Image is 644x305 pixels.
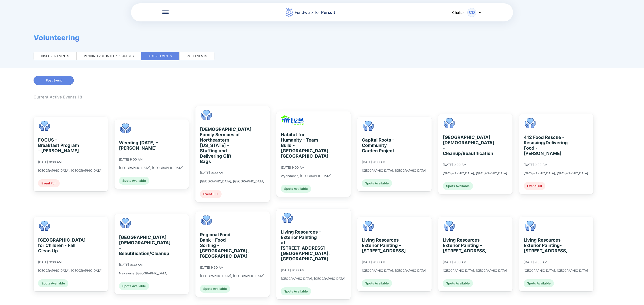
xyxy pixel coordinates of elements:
div: Past events [187,54,207,58]
span: Pursuit [320,10,335,15]
div: [GEOGRAPHIC_DATA], [GEOGRAPHIC_DATA] [281,277,345,281]
span: Chelsea [452,10,466,15]
div: [DATE] 9:30 AM [119,263,142,267]
div: Habitat for Humanity - Team Build - [GEOGRAPHIC_DATA], [GEOGRAPHIC_DATA] [281,132,322,159]
div: Spots Available [119,282,149,290]
div: [DATE] 9:30 AM [200,265,223,269]
div: [GEOGRAPHIC_DATA], [GEOGRAPHIC_DATA] [443,269,507,273]
div: [DATE] 9:00 AM [281,165,304,169]
div: 412 Food Rescue - Rescuing/Delivering Food - [PERSON_NAME] [524,135,565,156]
div: Discover events [41,54,69,58]
button: Post Event [34,76,74,85]
div: [DATE] 8:30 AM [38,160,61,164]
div: Event Full [524,182,545,190]
div: [DATE] 9:30 AM [281,268,304,272]
div: Living Resources Exterior Painting - [STREET_ADDRESS] [362,237,403,253]
div: [DATE] 9:00 AM [524,163,547,167]
div: Living Resources Exterior Painting - [STREET_ADDRESS] [443,237,484,253]
div: Spots Available [281,287,311,295]
div: [DATE] 9:30 AM [443,260,466,264]
div: Spots Available [524,279,554,287]
div: Spots Available [119,177,149,185]
div: [DEMOGRAPHIC_DATA] Family Services of Northeastern [US_STATE] - Stuffing and Delivering Gift Bags [200,127,241,164]
div: [GEOGRAPHIC_DATA], [GEOGRAPHIC_DATA] [362,169,426,173]
div: Fundwurx for [295,9,335,16]
div: CD [467,8,476,17]
div: Niskayuna, [GEOGRAPHIC_DATA] [119,271,167,275]
div: [GEOGRAPHIC_DATA], [GEOGRAPHIC_DATA] [524,269,588,273]
div: [DATE] 9:00 AM [443,163,466,167]
div: FOCUS - Breakfast Program - [PERSON_NAME] [38,137,79,153]
div: Weeding [DATE] - [PERSON_NAME] [119,140,160,151]
div: [GEOGRAPHIC_DATA][DEMOGRAPHIC_DATA] - Cleanup/Beautification [443,135,484,156]
div: Spots Available [443,279,473,287]
div: [DATE] 9:30 AM [362,260,385,264]
div: Spots Available [362,179,392,187]
div: Regional Food Bank - Food Sorting - [GEOGRAPHIC_DATA], [GEOGRAPHIC_DATA] [200,232,241,259]
div: [GEOGRAPHIC_DATA], [GEOGRAPHIC_DATA] [362,269,426,273]
div: Spots Available [200,285,230,293]
div: Living Resources - Exterior Painting at [STREET_ADDRESS] [GEOGRAPHIC_DATA], [GEOGRAPHIC_DATA] [281,229,322,261]
div: Wyandanch, [GEOGRAPHIC_DATA] [281,174,331,178]
span: Volunteering [34,33,80,42]
div: Living Resources Exterior Painting- [STREET_ADDRESS] [524,237,565,253]
div: [DATE] 9:00 AM [119,157,142,161]
div: [GEOGRAPHIC_DATA], [GEOGRAPHIC_DATA] [38,169,102,173]
div: Spots Available [443,182,473,190]
div: [GEOGRAPHIC_DATA], [GEOGRAPHIC_DATA] [524,171,588,175]
div: Spots Available [38,279,68,287]
div: [DATE] 9:00 AM [362,160,385,164]
div: Active events [148,54,172,58]
div: Pending volunteer requests [84,54,134,58]
div: Current Active Events: 18 [34,95,610,99]
div: [GEOGRAPHIC_DATA], [GEOGRAPHIC_DATA] [200,274,264,278]
div: [GEOGRAPHIC_DATA], [GEOGRAPHIC_DATA] [38,269,102,273]
span: Post Event [46,78,62,83]
div: Spots Available [281,185,311,193]
div: [DATE] 9:30 AM [524,260,547,264]
div: [GEOGRAPHIC_DATA], [GEOGRAPHIC_DATA] [200,179,264,183]
div: [DATE] 9:30 AM [38,260,61,264]
div: [GEOGRAPHIC_DATA], [GEOGRAPHIC_DATA] [443,171,507,175]
div: [DATE] 9:00 AM [200,171,223,175]
div: Capital Roots - Community Garden Project [362,137,403,153]
div: [GEOGRAPHIC_DATA] for Children - Fall Clean Up [38,237,79,253]
div: [GEOGRAPHIC_DATA], [GEOGRAPHIC_DATA] [119,166,183,170]
div: Event Full [38,179,60,187]
div: Event Full [200,190,222,198]
div: Spots Available [362,279,392,287]
div: [GEOGRAPHIC_DATA][DEMOGRAPHIC_DATA] - Beautification/Cleanup [119,235,160,256]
